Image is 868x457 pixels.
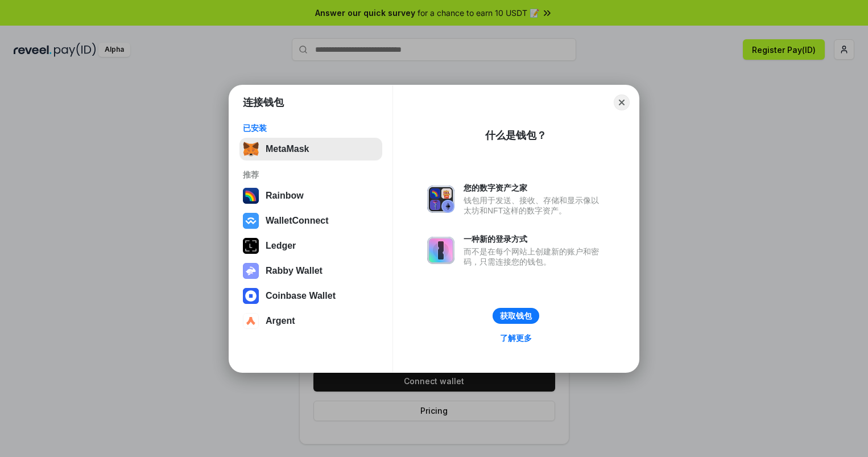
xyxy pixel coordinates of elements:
button: Ledger [239,234,382,257]
img: svg+xml,%3Csvg%20xmlns%3D%22http%3A%2F%2Fwww.w3.org%2F2000%2Fsvg%22%20fill%3D%22none%22%20viewBox... [243,263,259,279]
div: Rainbow [266,191,304,201]
img: svg+xml,%3Csvg%20width%3D%2228%22%20height%3D%2228%22%20viewBox%3D%220%200%2028%2028%22%20fill%3D... [243,313,259,329]
div: Coinbase Wallet [266,291,336,301]
button: 获取钱包 [493,308,539,324]
button: Coinbase Wallet [239,285,382,307]
div: 而不是在每个网站上创建新的账户和密码，只需连接您的钱包。 [464,246,605,267]
img: svg+xml,%3Csvg%20xmlns%3D%22http%3A%2F%2Fwww.w3.org%2F2000%2Fsvg%22%20fill%3D%22none%22%20viewBox... [427,237,454,264]
div: 您的数字资产之家 [464,183,605,193]
img: svg+xml,%3Csvg%20width%3D%2228%22%20height%3D%2228%22%20viewBox%3D%220%200%2028%2028%22%20fill%3D... [243,213,259,229]
div: MetaMask [266,144,309,154]
a: 了解更多 [493,331,539,345]
div: 了解更多 [500,333,532,343]
button: WalletConnect [239,209,382,232]
div: WalletConnect [266,216,329,226]
img: svg+xml,%3Csvg%20fill%3D%22none%22%20height%3D%2233%22%20viewBox%3D%220%200%2035%2033%22%20width%... [243,141,259,157]
div: Argent [266,316,295,326]
div: 什么是钱包？ [485,129,547,142]
button: MetaMask [239,138,382,160]
img: svg+xml,%3Csvg%20xmlns%3D%22http%3A%2F%2Fwww.w3.org%2F2000%2Fsvg%22%20width%3D%2228%22%20height%3... [243,238,259,254]
h1: 连接钱包 [243,96,284,109]
div: Rabby Wallet [266,266,323,276]
img: svg+xml,%3Csvg%20xmlns%3D%22http%3A%2F%2Fwww.w3.org%2F2000%2Fsvg%22%20fill%3D%22none%22%20viewBox... [427,186,454,213]
div: 推荐 [243,170,379,180]
div: 钱包用于发送、接收、存储和显示像以太坊和NFT这样的数字资产。 [464,195,605,216]
button: Rabby Wallet [239,260,382,282]
div: 获取钱包 [500,311,532,321]
div: 已安装 [243,123,379,133]
button: Argent [239,310,382,332]
div: Ledger [266,241,296,251]
img: svg+xml,%3Csvg%20width%3D%22120%22%20height%3D%22120%22%20viewBox%3D%220%200%20120%20120%22%20fil... [243,188,259,204]
button: Rainbow [239,184,382,207]
button: Close [614,94,630,110]
img: svg+xml,%3Csvg%20width%3D%2228%22%20height%3D%2228%22%20viewBox%3D%220%200%2028%2028%22%20fill%3D... [243,288,259,304]
div: 一种新的登录方式 [464,234,605,244]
